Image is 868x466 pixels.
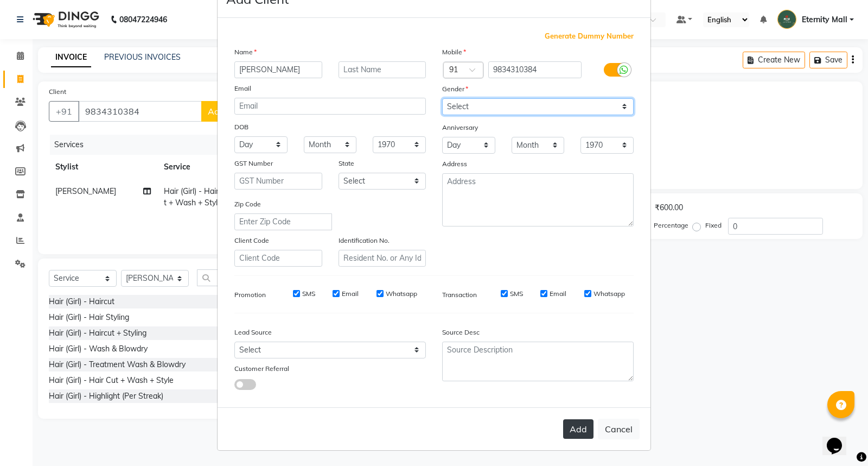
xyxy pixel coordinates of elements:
label: Name [234,47,257,57]
button: Add [563,419,593,439]
label: GST Number [234,159,273,168]
label: Mobile [442,47,466,57]
input: Resident No. or Any Id [339,250,426,267]
label: State [339,159,354,168]
button: Cancel [598,419,640,439]
iframe: chat widget [822,423,857,455]
label: Email [342,289,359,299]
input: Last Name [339,61,426,78]
label: DOB [234,122,248,132]
label: SMS [302,289,315,299]
label: Promotion [234,290,266,300]
label: Gender [442,84,468,94]
label: Whatsapp [386,289,417,299]
input: GST Number [234,173,322,190]
label: Address [442,159,467,169]
label: Anniversary [442,123,478,133]
input: Mobile [488,61,582,78]
label: Lead Source [234,328,272,337]
label: Customer Referral [234,364,289,374]
label: Whatsapp [593,289,625,299]
label: Email [550,289,566,299]
span: Generate Dummy Number [545,31,634,42]
input: Client Code [234,250,322,267]
label: Client Code [234,236,269,245]
label: Identification No. [339,236,390,245]
input: First Name [234,61,322,78]
label: Email [234,84,251,93]
label: Zip Code [234,199,261,209]
label: Transaction [442,290,477,300]
input: Enter Zip Code [234,213,332,230]
label: Source Desc [442,328,480,337]
input: Email [234,98,426,115]
label: SMS [510,289,523,299]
